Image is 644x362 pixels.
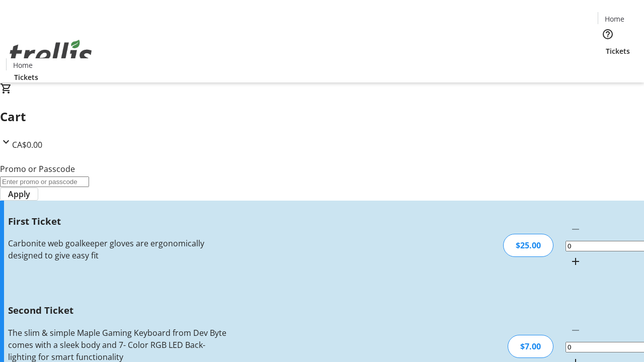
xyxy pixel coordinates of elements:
a: Home [7,60,39,70]
a: Tickets [6,72,46,82]
span: Home [13,60,33,70]
a: Home [598,14,630,24]
span: CA$0.00 [12,139,42,150]
span: Tickets [606,46,630,56]
h3: Second Ticket [8,303,228,317]
a: Tickets [598,46,638,56]
div: $7.00 [508,335,553,358]
h3: First Ticket [8,214,228,228]
div: Carbonite web goalkeeper gloves are ergonomically designed to give easy fit [8,237,228,261]
button: Cart [598,56,618,76]
div: $25.00 [503,234,553,257]
button: Help [598,24,618,44]
img: Orient E2E Organization bFzNIgylTv's Logo [6,29,96,79]
span: Apply [8,188,30,200]
span: Tickets [14,72,38,82]
button: Increment by one [566,251,586,271]
span: Home [605,14,624,24]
